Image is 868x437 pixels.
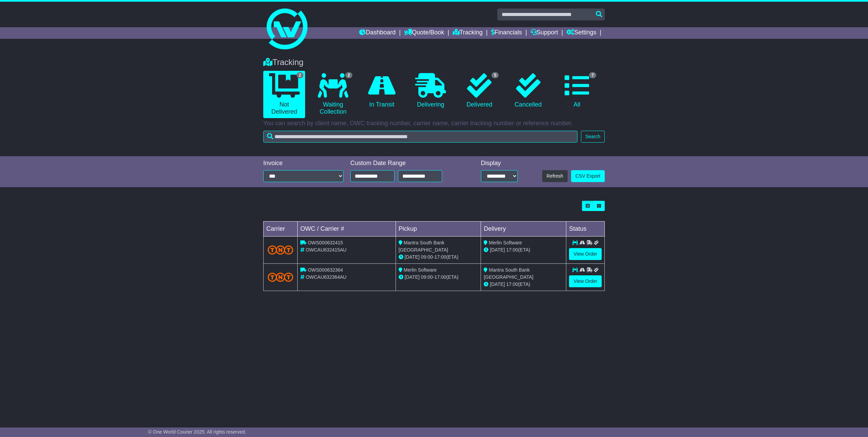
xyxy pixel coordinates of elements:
[359,27,396,39] a: Dashboard
[506,281,518,287] span: 17:00
[297,72,304,78] span: 2
[345,72,352,78] span: 2
[571,170,605,182] a: CSV Export
[405,274,420,280] span: [DATE]
[453,27,483,39] a: Tracking
[569,248,602,260] a: View Order
[268,245,293,255] img: TNT_Domestic.png
[531,27,558,39] a: Support
[263,71,305,118] a: 2 Not Delivered
[404,267,437,273] span: Merlin Software
[491,72,499,78] span: 5
[264,222,298,237] td: Carrier
[507,71,549,111] a: Cancelled
[410,71,451,111] a: Delivering
[263,160,344,167] div: Invoice
[481,222,566,237] td: Delivery
[421,254,433,260] span: 09:00
[542,170,568,182] button: Refresh
[399,274,478,281] div: - (ETA)
[481,160,518,167] div: Display
[489,240,522,245] span: Merlin Software
[490,281,505,287] span: [DATE]
[268,273,293,282] img: TNT_Domestic.png
[308,240,343,245] span: OWS000632415
[350,160,460,167] div: Custom Date Range
[434,274,446,280] span: 17:00
[566,222,605,237] td: Status
[556,71,598,111] a: 7 All
[506,247,518,253] span: 17:00
[361,71,403,111] a: In Transit
[308,267,343,273] span: OWS000632364
[458,71,500,111] a: 5 Delivered
[491,27,522,39] a: Financials
[421,274,433,280] span: 09:00
[484,267,533,280] span: Mantra South Bank [GEOGRAPHIC_DATA]
[589,72,596,78] span: 7
[569,275,602,287] a: View Order
[260,58,608,67] div: Tracking
[490,247,505,253] span: [DATE]
[434,254,446,260] span: 17:00
[306,247,347,253] span: OWCAU632415AU
[396,222,481,237] td: Pickup
[405,254,420,260] span: [DATE]
[484,246,563,254] div: (ETA)
[148,429,246,435] span: © One World Courier 2025. All rights reserved.
[399,240,448,253] span: Mantra South Bank [GEOGRAPHIC_DATA]
[404,27,444,39] a: Quote/Book
[306,274,347,280] span: OWCAU632364AU
[399,254,478,261] div: - (ETA)
[298,222,396,237] td: OWC / Carrier #
[263,120,605,127] p: You can search by client name, OWC tracking number, carrier name, carrier tracking number or refe...
[581,131,605,143] button: Search
[312,71,354,118] a: 2 Waiting Collection
[566,27,596,39] a: Settings
[484,281,563,288] div: (ETA)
